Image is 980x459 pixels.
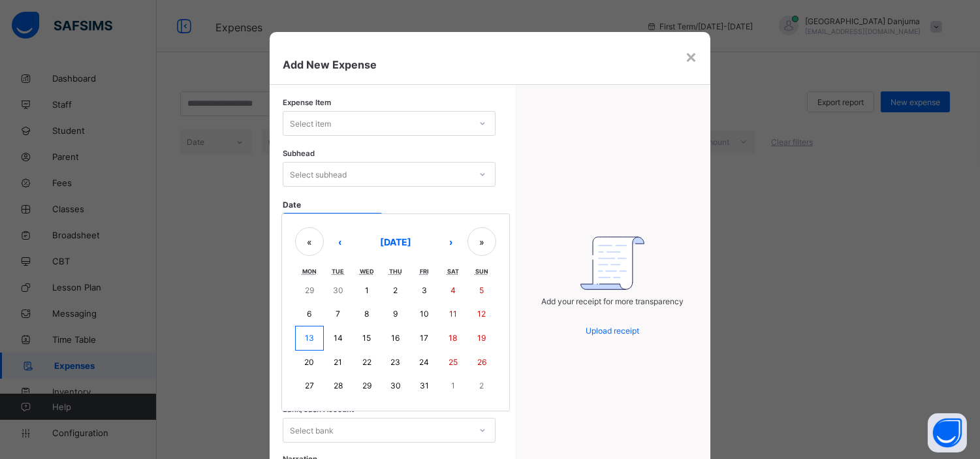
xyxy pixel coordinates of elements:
abbr: October 21, 2025 [334,357,342,367]
abbr: October 13, 2025 [305,333,314,343]
button: October 26, 2025 [467,351,496,374]
abbr: September 29, 2025 [305,285,314,295]
button: October 24, 2025 [410,351,439,374]
button: October 28, 2025 [324,374,353,398]
abbr: November 2, 2025 [479,381,484,390]
abbr: October 2, 2025 [393,285,398,295]
abbr: Tuesday [332,268,344,275]
abbr: October 8, 2025 [364,309,369,319]
abbr: Monday [302,268,317,275]
button: October 8, 2025 [353,302,381,326]
button: November 1, 2025 [439,374,467,398]
abbr: October 14, 2025 [334,333,343,343]
button: October 30, 2025 [381,374,410,398]
button: October 12, 2025 [467,302,496,326]
abbr: October 29, 2025 [362,381,371,390]
button: October 5, 2025 [467,279,496,302]
button: September 30, 2025 [324,279,353,302]
button: Open asap [928,413,967,452]
abbr: October 19, 2025 [477,333,486,343]
abbr: November 1, 2025 [451,381,455,390]
abbr: October 9, 2025 [393,309,398,319]
button: October 17, 2025 [410,326,439,351]
button: October 9, 2025 [381,302,410,326]
button: [DATE] [356,227,435,256]
abbr: October 7, 2025 [336,309,340,319]
abbr: October 25, 2025 [449,357,458,367]
span: Add your receipt for more transparency [541,296,684,306]
button: October 23, 2025 [381,351,410,374]
abbr: October 10, 2025 [420,309,429,319]
abbr: Saturday [447,268,459,275]
button: October 14, 2025 [324,326,353,351]
button: » [467,227,496,256]
button: October 11, 2025 [439,302,467,326]
abbr: October 31, 2025 [420,381,429,390]
abbr: October 18, 2025 [449,333,457,343]
span: Upload receipt [586,326,639,336]
abbr: Wednesday [360,268,374,275]
button: October 6, 2025 [295,302,324,326]
abbr: October 1, 2025 [365,285,369,295]
button: October 27, 2025 [295,374,324,398]
button: October 18, 2025 [439,326,467,351]
button: November 2, 2025 [467,374,496,398]
span: Expense Item [283,98,331,107]
abbr: Thursday [389,268,402,275]
abbr: October 30, 2025 [390,381,401,390]
abbr: October 15, 2025 [362,333,371,343]
abbr: October 22, 2025 [362,357,371,367]
button: October 31, 2025 [410,374,439,398]
abbr: September 30, 2025 [333,285,343,295]
button: October 16, 2025 [381,326,410,351]
div: Select subhead [290,162,347,187]
button: October 21, 2025 [324,351,353,374]
abbr: October 28, 2025 [334,381,343,390]
span: [DATE] [380,236,411,247]
span: Add New Expense [283,58,697,71]
button: October 25, 2025 [439,351,467,374]
button: October 1, 2025 [353,279,381,302]
button: October 2, 2025 [381,279,410,302]
abbr: October 20, 2025 [304,357,314,367]
button: October 20, 2025 [295,351,324,374]
div: × [685,45,697,67]
button: October 10, 2025 [410,302,439,326]
button: ‹ [326,227,355,256]
abbr: October 5, 2025 [479,285,484,295]
button: October 13, 2025 [295,326,324,351]
button: September 29, 2025 [295,279,324,302]
abbr: Sunday [475,268,488,275]
button: October 29, 2025 [353,374,381,398]
abbr: October 3, 2025 [422,285,427,295]
button: October 7, 2025 [324,302,353,326]
div: Select bank [290,418,334,443]
abbr: October 24, 2025 [419,357,429,367]
abbr: Friday [420,268,429,275]
abbr: October 12, 2025 [477,309,486,319]
abbr: October 4, 2025 [450,285,456,295]
abbr: October 16, 2025 [391,333,400,343]
div: Select item [290,111,331,136]
button: October 3, 2025 [410,279,439,302]
abbr: October 26, 2025 [477,357,486,367]
button: October 4, 2025 [439,279,467,302]
abbr: October 23, 2025 [390,357,400,367]
button: › [437,227,466,256]
abbr: October 17, 2025 [420,333,428,343]
button: « [295,227,324,256]
span: delete svgAdd your receipt for more transparencyUpload receipt [541,236,684,355]
abbr: October 11, 2025 [449,309,457,319]
abbr: October 27, 2025 [305,381,314,390]
button: October 15, 2025 [353,326,381,351]
button: October 22, 2025 [353,351,381,374]
span: Subhead [283,149,315,158]
img: delete svg [580,236,644,290]
span: Date [283,200,301,210]
button: October 19, 2025 [467,326,496,351]
abbr: October 6, 2025 [307,309,311,319]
